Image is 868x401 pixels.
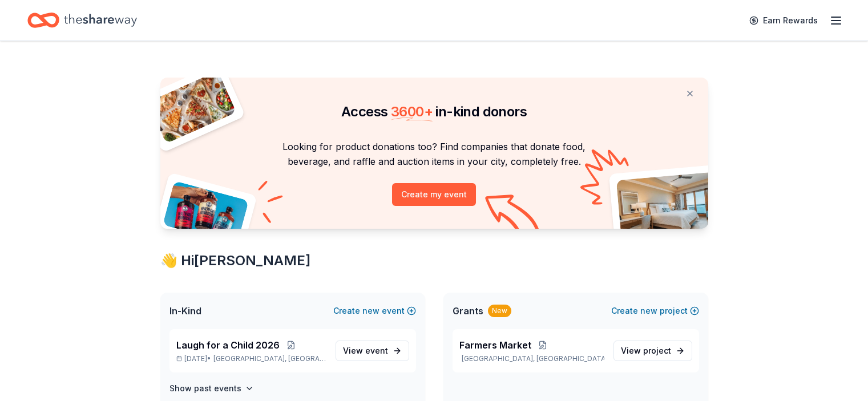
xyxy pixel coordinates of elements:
[336,341,409,361] a: View event
[213,354,326,363] span: [GEOGRAPHIC_DATA], [GEOGRAPHIC_DATA]
[611,304,699,318] button: Createnewproject
[621,344,671,358] span: View
[459,354,604,363] p: [GEOGRAPHIC_DATA], [GEOGRAPHIC_DATA]
[453,304,483,318] span: Grants
[169,304,201,318] span: In-Kind
[160,252,708,270] div: 👋 Hi [PERSON_NAME]
[643,346,671,355] span: project
[362,304,380,318] span: new
[169,382,254,395] button: Show past events
[27,7,137,34] a: Home
[488,305,511,317] div: New
[391,103,433,120] span: 3600 +
[341,103,527,120] span: Access in-kind donors
[176,338,280,352] span: Laugh for a Child 2026
[176,354,326,363] p: [DATE] •
[485,195,542,237] img: Curvy arrow
[742,10,825,31] a: Earn Rewards
[169,382,241,395] h4: Show past events
[459,338,531,352] span: Farmers Market
[640,304,657,318] span: new
[613,341,692,361] a: View project
[174,139,695,169] p: Looking for product donations too? Find companies that donate food, beverage, and raffle and auct...
[392,183,476,206] button: Create my event
[333,304,416,318] button: Createnewevent
[147,71,236,144] img: Pizza
[365,346,388,355] span: event
[343,344,388,358] span: View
